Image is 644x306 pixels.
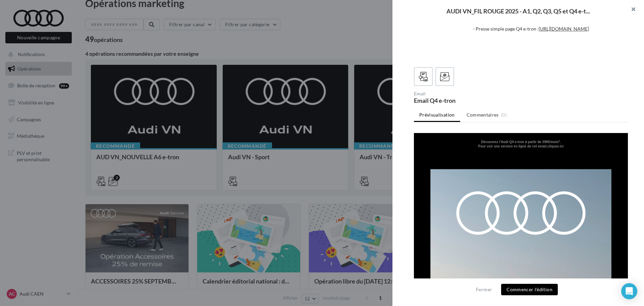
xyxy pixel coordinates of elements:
a: [URL][DOMAIN_NAME] [539,26,589,32]
font: Pour voir une version en ligne de cet email, [64,11,150,15]
button: Fermer [473,286,495,294]
a: cliquez-ici [133,11,150,15]
button: Commencer l'édition [501,284,558,295]
b: Découvrez l’Audi Q4 e-tron à partir de 390€/mois*. [67,7,147,11]
div: Email Q4 e-tron [414,97,518,103]
span: Commentaires [467,112,499,118]
span: AUDI VN_FIL ROUGE 2025 - A1, Q2, Q3, Q5 et Q4 e-t... [446,8,590,14]
div: Open Intercom Messenger [621,283,637,299]
div: Email [414,91,518,96]
span: (0) [501,112,507,118]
